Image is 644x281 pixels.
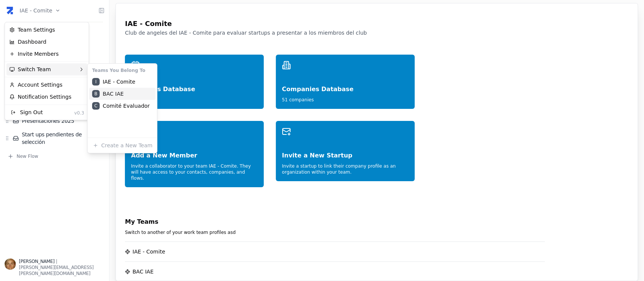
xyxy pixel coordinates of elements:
a: IIAE - Comite [89,76,155,88]
a: BBAC IAE [89,88,155,100]
a: Team Settings [6,24,87,36]
div: Comité Evaluador [89,100,155,112]
div: C [92,102,100,110]
div: Switch Team [6,63,87,75]
a: Account Settings [6,79,87,91]
div: IAE - Comite [89,76,155,88]
div: Create a New Team [89,139,155,151]
div: v0.3 [74,108,84,116]
a: CComité Evaluador [89,100,155,112]
a: Notification Settings [6,91,87,103]
div: IAE - Comite [5,22,89,120]
div: Sign Out [9,108,43,116]
div: I [92,78,100,86]
div: Teams You Belong To [89,65,155,76]
div: B [92,90,100,98]
a: Invite Members [6,48,87,60]
div: BAC IAE [89,88,155,100]
a: Dashboard [6,36,87,48]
